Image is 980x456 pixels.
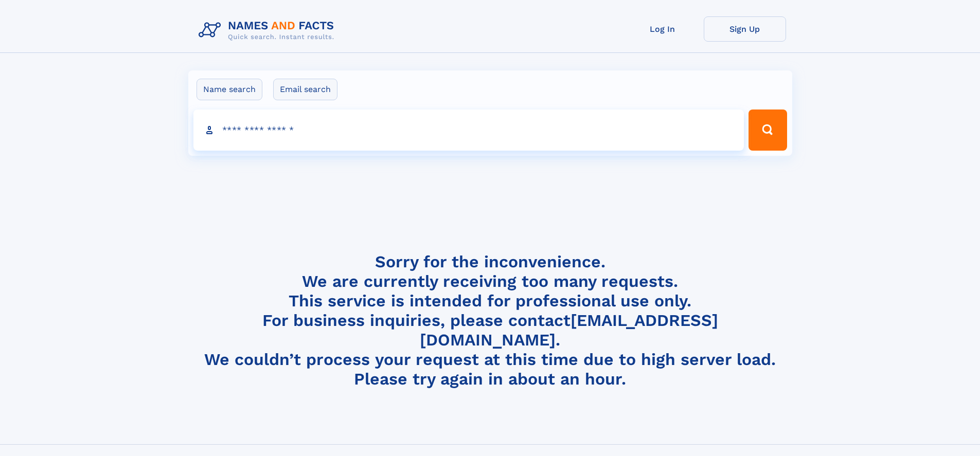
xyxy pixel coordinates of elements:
[749,110,787,151] button: Search Button
[420,311,718,350] a: [EMAIL_ADDRESS][DOMAIN_NAME]
[273,79,337,100] label: Email search
[194,252,786,389] h4: Sorry for the inconvenience. We are currently receiving too many requests. This service is intend...
[193,110,744,151] input: search input
[621,16,704,42] a: Log In
[197,79,262,100] label: Name search
[194,16,343,44] img: Logo Names and Facts
[704,16,786,42] a: Sign Up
